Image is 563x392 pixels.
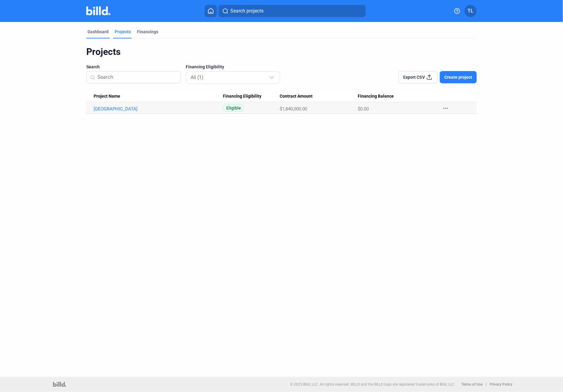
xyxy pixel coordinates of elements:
[398,71,437,83] button: Export CSV
[358,94,394,99] span: Financing Balance
[461,382,482,387] b: Terms of Use
[464,5,477,17] button: TL
[94,94,223,99] div: Project Name
[290,382,455,387] p: © 2025 Billd, LLC. All rights reserved. BILLD and the BILLD logo are registered trademarks of Bil...
[223,94,261,99] span: Financing Eligibility
[440,71,477,83] button: Create project
[280,94,358,99] div: Contract Amount
[358,106,369,112] span: $0.00
[186,64,224,70] span: Financing Eligibility
[230,7,264,15] span: Search projects
[86,46,477,58] div: Projects
[86,6,110,15] img: Billd Company Logo
[486,382,486,387] p: |
[86,64,100,70] span: Search
[97,71,177,84] input: Search
[223,94,280,99] div: Financing Eligibility
[280,94,313,99] span: Contract Amount
[53,382,66,387] img: logo
[403,74,425,80] span: Export CSV
[442,105,449,112] mat-icon: more_horiz
[115,29,131,35] div: Projects
[444,74,472,80] span: Create project
[88,29,109,35] div: Dashboard
[468,7,474,15] span: TL
[191,74,203,80] mat-select-trigger: All (1)
[219,5,366,17] button: Search projects
[223,104,244,112] span: Eligible
[137,29,158,35] div: Financings
[280,106,307,112] span: $1,840,000.00
[489,382,512,387] b: Privacy Policy
[94,106,223,112] a: [GEOGRAPHIC_DATA]
[94,94,120,99] span: Project Name
[358,94,436,99] div: Financing Balance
